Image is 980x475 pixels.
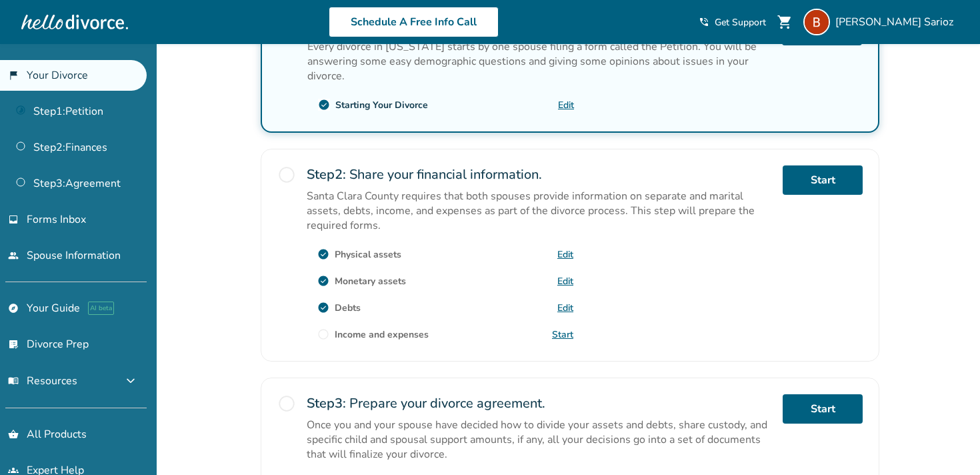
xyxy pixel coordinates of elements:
[27,212,86,227] span: Forms Inbox
[777,14,793,30] span: shopping_cart
[277,394,296,413] span: radio_button_unchecked
[8,374,77,388] span: Resources
[335,275,406,288] div: Monetary assets
[558,99,574,111] a: Edit
[783,394,863,424] a: Start
[317,248,329,260] span: check_circle
[552,328,573,341] a: Start
[699,16,766,29] a: phone_in_talkGet Support
[715,16,766,29] span: Get Support
[8,70,19,81] span: flag_2
[307,394,772,412] h2: Prepare your divorce agreement.
[335,248,401,261] div: Physical assets
[699,17,709,27] span: phone_in_talk
[329,7,499,37] a: Schedule A Free Info Call
[8,250,19,261] span: people
[277,165,296,184] span: radio_button_unchecked
[307,394,346,412] strong: Step 3 :
[317,275,329,287] span: check_circle
[307,165,346,183] strong: Step 2 :
[557,275,573,288] a: Edit
[335,302,361,314] div: Debts
[8,376,19,386] span: menu_book
[8,214,19,225] span: inbox
[803,9,830,35] img: Berk Sa
[8,303,19,314] span: explore
[335,99,428,111] div: Starting Your Divorce
[335,328,429,341] div: Income and expenses
[123,373,139,389] span: expand_more
[307,165,772,183] h2: Share your financial information.
[317,328,329,340] span: radio_button_unchecked
[783,165,863,195] a: Start
[8,429,19,440] span: shopping_basket
[307,418,772,462] p: Once you and your spouse have decided how to divide your assets and debts, share custody, and spe...
[557,248,573,261] a: Edit
[88,302,114,315] span: AI beta
[557,302,573,314] a: Edit
[913,411,980,475] iframe: Chat Widget
[317,302,329,314] span: check_circle
[8,339,19,350] span: list_alt_check
[307,39,771,83] p: Every divorce in [US_STATE] starts by one spouse filing a form called the Petition. You will be a...
[835,15,959,29] span: [PERSON_NAME] Sarioz
[318,99,330,111] span: check_circle
[307,189,772,233] p: Santa Clara County requires that both spouses provide information on separate and marital assets,...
